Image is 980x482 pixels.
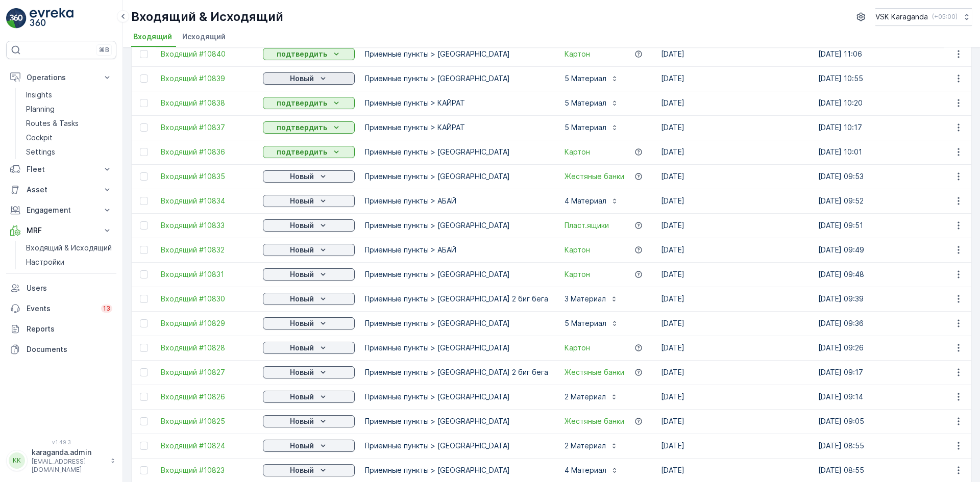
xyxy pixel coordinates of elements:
[32,458,105,474] p: [EMAIL_ADDRESS][DOMAIN_NAME]
[22,255,116,269] a: Настройки
[161,294,253,304] span: Входящий #10830
[558,95,625,111] button: 5 Материал
[656,409,813,434] td: [DATE]
[161,367,253,377] a: Входящий #10827
[263,121,355,134] button: подтвердить
[277,122,327,133] p: подтвердить
[161,269,253,280] a: Входящий #10831
[131,9,283,25] p: Входящий & Исходящий
[813,42,970,66] td: [DATE] 11:06
[27,72,96,83] p: Operations
[813,409,970,434] td: [DATE] 09:05
[290,441,314,451] p: Новый
[558,389,624,405] button: 2 Материал
[656,311,813,336] td: [DATE]
[565,343,590,353] span: Картон
[875,12,928,22] p: VSK Karaganda
[161,98,253,108] a: Входящий #10838
[565,220,609,231] span: Пласт.ящики
[27,205,96,215] p: Engagement
[558,462,625,478] button: 4 Материал
[133,32,172,42] span: Входящий
[656,287,813,311] td: [DATE]
[263,195,355,207] button: Новый
[263,97,355,109] button: подтвердить
[565,98,606,108] p: 5 Материал
[161,122,253,133] a: Входящий #10837
[30,8,73,29] img: logo_light-DOdMpM7g.png
[360,189,553,213] td: Приемные пункты > АБАЙ
[161,171,253,182] span: Входящий #10835
[565,318,606,328] p: 5 Материал
[6,180,116,200] button: Asset
[6,220,116,241] button: MRF
[565,147,590,157] a: Картон
[26,257,64,267] p: Настройки
[277,49,327,59] p: подтвердить
[140,172,148,181] div: Toggle Row Selected
[360,115,553,140] td: Приемные пункты > КАЙРАТ
[27,303,95,314] p: Events
[27,344,112,354] p: Documents
[161,318,253,328] span: Входящий #10829
[813,434,970,458] td: [DATE] 08:55
[656,213,813,238] td: [DATE]
[290,196,314,206] p: Новый
[6,439,116,445] span: v 1.49.3
[558,119,625,136] button: 5 Материал
[263,219,355,232] button: Новый
[140,123,148,132] div: Toggle Row Selected
[6,278,116,298] a: Users
[558,70,625,87] button: 5 Материал
[6,67,116,88] button: Operations
[263,170,355,183] button: Новый
[22,88,116,102] a: Insights
[565,49,590,59] a: Картон
[656,360,813,385] td: [DATE]
[140,393,148,401] div: Toggle Row Selected
[290,392,314,402] p: Новый
[565,245,590,255] a: Картон
[161,73,253,84] a: Входящий #10839
[558,291,624,307] button: 3 Материал
[263,366,355,378] button: Новый
[558,193,625,209] button: 4 Материал
[565,171,624,182] a: Жестяные банки
[161,220,253,231] a: Входящий #10833
[263,464,355,476] button: Новый
[161,465,253,475] a: Входящий #10823
[813,91,970,115] td: [DATE] 10:20
[9,452,25,469] div: KK
[161,49,253,59] a: Входящий #10840
[140,50,148,58] div: Toggle Row Selected
[565,294,606,304] p: 3 Материал
[360,164,553,189] td: Приемные пункты > [GEOGRAPHIC_DATA]
[140,148,148,156] div: Toggle Row Selected
[161,343,253,353] a: Входящий #10828
[6,339,116,360] a: Documents
[290,294,314,304] p: Новый
[140,74,148,83] div: Toggle Row Selected
[360,311,553,336] td: Приемные пункты > [GEOGRAPHIC_DATA]
[6,298,116,319] a: Events13
[27,225,96,236] p: MRF
[656,115,813,140] td: [DATE]
[161,392,253,402] a: Входящий #10826
[813,360,970,385] td: [DATE] 09:17
[360,238,553,262] td: Приемные пункты > АБАЙ
[26,118,79,129] p: Routes & Tasks
[32,447,105,458] p: karaganda.admin
[263,391,355,403] button: Новый
[813,311,970,336] td: [DATE] 09:36
[263,146,355,158] button: подтвердить
[22,131,116,145] a: Cockpit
